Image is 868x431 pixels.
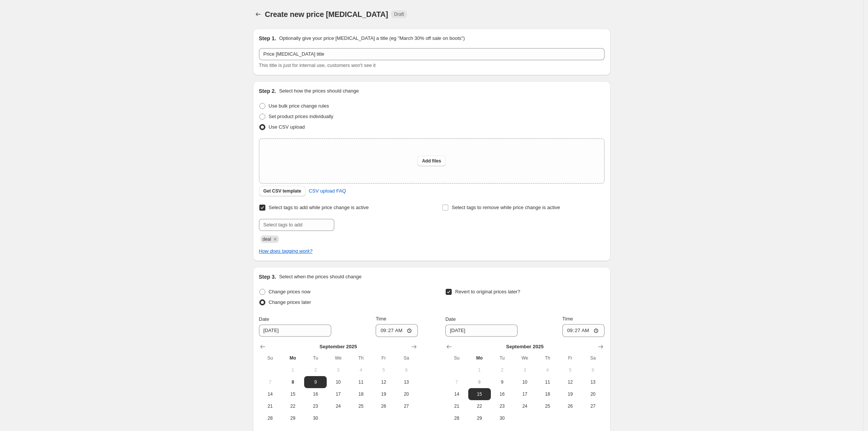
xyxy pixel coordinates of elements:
[259,35,276,42] h2: Step 1.
[398,355,414,361] span: Sa
[585,367,601,373] span: 6
[269,299,311,305] span: Change prices later
[282,376,304,388] button: Today Monday September 8 2025
[304,412,327,424] button: Tuesday September 30 2025
[539,403,556,409] span: 25
[269,124,305,130] span: Use CSV upload
[330,355,346,361] span: We
[444,341,454,352] button: Show previous month, August 2025
[516,379,533,385] span: 10
[353,403,369,409] span: 25
[350,400,372,412] button: Thursday September 25 2025
[417,156,446,166] button: Add files
[491,376,513,388] button: Tuesday September 9 2025
[516,355,533,361] span: We
[448,379,465,385] span: 7
[539,391,556,397] span: 18
[327,364,349,376] button: Wednesday September 3 2025
[422,158,441,164] span: Add files
[259,87,276,95] h2: Step 2.
[494,403,510,409] span: 23
[376,324,418,337] input: 12:00
[562,391,579,397] span: 19
[398,403,414,409] span: 27
[350,388,372,400] button: Thursday September 18 2025
[262,415,279,421] span: 28
[262,355,279,361] span: Su
[375,403,392,409] span: 26
[353,367,369,373] span: 4
[375,391,392,397] span: 19
[304,352,327,364] th: Tuesday
[330,403,346,409] span: 24
[585,379,601,385] span: 13
[257,341,268,352] button: Show previous month, August 2025
[307,403,324,409] span: 23
[395,364,417,376] button: Saturday September 6 2025
[395,388,417,400] button: Saturday September 20 2025
[455,289,520,294] span: Revert to original prices later?
[375,355,392,361] span: Fr
[539,379,556,385] span: 11
[582,388,604,400] button: Saturday September 20 2025
[259,248,312,254] a: How does tagging work?
[395,352,417,364] th: Saturday
[309,187,346,195] span: CSV upload FAQ
[539,367,556,373] span: 4
[394,11,404,17] span: Draft
[585,355,601,361] span: Sa
[376,316,386,322] span: Time
[265,10,388,18] span: Create new price [MEDICAL_DATA]
[269,205,369,210] span: Select tags to add while price change is active
[536,400,559,412] button: Thursday September 25 2025
[259,62,376,68] span: This title is just for internal use, customers won't see it
[327,376,349,388] button: Wednesday September 10 2025
[304,364,327,376] button: Tuesday September 2 2025
[445,412,468,424] button: Sunday September 28 2025
[269,114,333,119] span: Set product prices individually
[259,352,282,364] th: Sunday
[471,367,488,373] span: 1
[471,415,488,421] span: 29
[562,316,573,322] span: Time
[330,391,346,397] span: 17
[304,376,327,388] button: Tuesday September 9 2025
[491,352,513,364] th: Tuesday
[468,376,491,388] button: Today Monday September 8 2025
[448,391,465,397] span: 14
[272,236,279,243] button: Remove deal
[559,388,582,400] button: Friday September 19 2025
[445,325,518,337] input: 9/8/2025
[513,400,536,412] button: Wednesday September 24 2025
[395,376,417,388] button: Saturday September 13 2025
[513,364,536,376] button: Wednesday September 3 2025
[468,388,491,400] button: Monday September 15 2025
[468,400,491,412] button: Monday September 22 2025
[279,273,361,281] p: Select when the prices should change
[559,400,582,412] button: Friday September 26 2025
[353,355,369,361] span: Th
[307,379,324,385] span: 9
[372,376,395,388] button: Friday September 12 2025
[259,325,331,337] input: 9/8/2025
[350,364,372,376] button: Thursday September 4 2025
[375,367,392,373] span: 5
[307,355,324,361] span: Tu
[262,403,279,409] span: 21
[559,376,582,388] button: Friday September 12 2025
[285,379,301,385] span: 8
[353,379,369,385] span: 11
[282,352,304,364] th: Monday
[516,367,533,373] span: 3
[494,367,510,373] span: 2
[491,388,513,400] button: Tuesday September 16 2025
[445,352,468,364] th: Sunday
[448,415,465,421] span: 28
[285,355,301,361] span: Mo
[409,341,419,352] button: Show next month, October 2025
[585,403,601,409] span: 27
[468,412,491,424] button: Monday September 29 2025
[330,379,346,385] span: 10
[471,391,488,397] span: 15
